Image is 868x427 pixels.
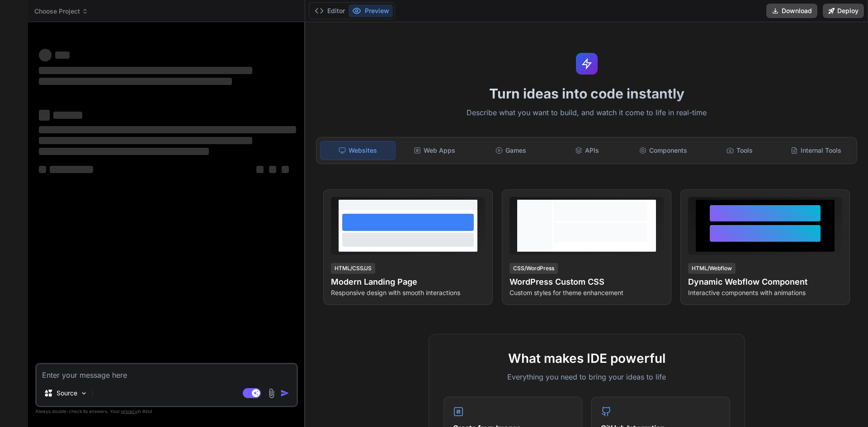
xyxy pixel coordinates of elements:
div: Tools [703,141,777,160]
p: Everything you need to bring your ideas to life [443,371,730,382]
span: privacy [121,408,137,414]
img: Pick Models [80,389,88,397]
span: ‌ [39,110,50,121]
button: Download [766,4,817,18]
div: CSS/WordPress [509,263,558,274]
div: Components [626,141,701,160]
p: Always double-check its answers. Your in Bind [35,407,298,416]
button: Preview [349,5,393,17]
span: ‌ [39,166,46,173]
div: Websites [320,141,396,160]
img: icon [280,389,289,398]
span: ‌ [39,78,232,85]
span: ‌ [282,166,289,173]
span: ‌ [55,52,70,59]
div: HTML/Webflow [688,263,736,274]
span: ‌ [39,126,296,133]
p: Interactive components with animations [688,288,842,297]
h2: What makes IDE powerful [443,349,730,368]
h1: Turn ideas into code instantly [311,85,863,102]
h4: Dynamic Webflow Component [688,276,842,288]
div: Games [474,141,548,160]
span: ‌ [39,49,52,61]
div: Web Apps [397,141,472,160]
span: ‌ [39,137,252,144]
span: ‌ [53,112,82,119]
span: ‌ [269,166,276,173]
span: ‌ [50,166,93,173]
button: Deploy [823,4,864,18]
img: attachment [266,388,277,399]
p: Source [57,389,77,398]
div: Internal Tools [778,141,853,160]
div: APIs [550,141,624,160]
div: HTML/CSS/JS [331,263,375,274]
span: ‌ [256,166,264,173]
span: ‌ [39,148,209,155]
h4: WordPress Custom CSS [509,276,664,288]
p: Custom styles for theme enhancement [509,288,664,297]
p: Describe what you want to build, and watch it come to life in real-time [311,107,863,119]
p: Responsive design with smooth interactions [331,288,485,297]
span: Choose Project [34,7,88,16]
h4: Modern Landing Page [331,276,485,288]
button: Editor [311,5,349,17]
span: ‌ [39,67,252,74]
